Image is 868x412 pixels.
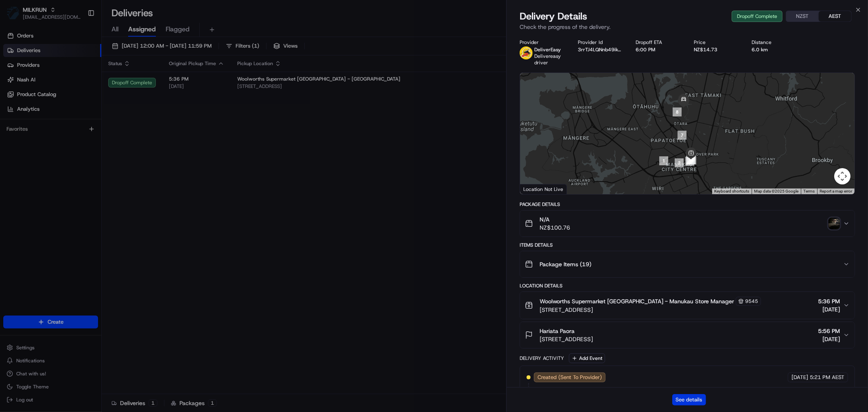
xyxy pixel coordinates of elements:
div: Dropoff ETA [636,39,681,46]
div: 8 [673,107,682,116]
button: Map camera controls [834,168,851,184]
p: Check the progress of the delivery. [520,23,855,31]
button: Add Event [569,353,605,363]
button: AEST [819,11,851,22]
span: [STREET_ADDRESS] [540,306,761,314]
span: Map data ©2025 Google [754,189,798,193]
span: Created (Sent To Provider) [538,374,602,381]
div: Distance [752,39,797,46]
div: Provider [520,39,565,46]
span: Delivereasy driver [534,53,561,66]
img: photo_proof_of_delivery image [829,218,840,229]
span: [STREET_ADDRESS] [540,335,593,343]
span: [DATE] [818,305,840,313]
span: DeliverEasy [534,46,561,53]
div: 6:00 PM [636,46,681,53]
span: Woolworths Supermarket [GEOGRAPHIC_DATA] - Manukau Store Manager [540,297,734,305]
div: 3 [685,157,694,166]
div: NZ$14.73 [694,46,739,53]
div: 7 [678,131,687,140]
img: Google [522,184,549,194]
span: [DATE] [818,335,840,343]
button: Hariata Paora[STREET_ADDRESS]5:56 PM[DATE] [520,322,855,348]
button: 3rrTJ4LQNnb49iknaDQd8Q [578,46,623,53]
span: 9545 [745,298,758,305]
div: Price [694,39,739,46]
button: N/ANZ$100.76photo_proof_of_delivery image [520,210,855,237]
a: Terms [803,189,815,193]
button: Keyboard shortcuts [714,188,749,194]
div: Location Details [520,283,855,289]
span: NZ$100.76 [540,224,570,232]
span: Package Items ( 19 ) [540,260,591,268]
span: 5:56 PM [818,327,840,335]
span: 5:21 PM AEST [810,374,844,381]
div: 6 [686,156,695,164]
div: Package Details [520,201,855,208]
button: NZST [786,11,819,22]
a: Report a map error [820,189,852,193]
span: 5:36 PM [818,297,840,305]
a: Open this area in Google Maps (opens a new window) [522,184,549,194]
div: 6.0 km [752,46,797,53]
span: [DATE] [791,374,808,381]
span: Hariata Paora [540,327,575,335]
div: 1 [659,156,668,165]
div: Location Not Live [520,184,567,194]
div: Items Details [520,242,855,248]
button: Woolworths Supermarket [GEOGRAPHIC_DATA] - Manukau Store Manager9545[STREET_ADDRESS]5:36 PM[DATE] [520,292,855,319]
img: delivereasy_logo.png [520,46,533,59]
button: Package Items (19) [520,251,855,277]
div: 2 [675,158,684,167]
span: Delivery Details [520,10,587,23]
div: Delivery Activity [520,355,564,362]
span: N/A [540,215,570,224]
div: Provider Id [578,39,623,46]
button: See details [672,394,706,405]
